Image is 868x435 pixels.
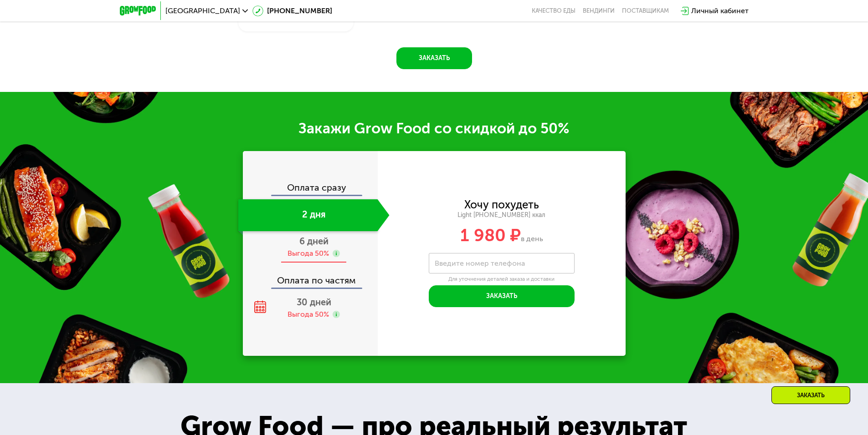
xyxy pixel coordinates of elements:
[429,276,575,283] div: Для уточнения деталей заказа и доставки
[244,183,378,195] div: Оплата сразу
[691,5,749,16] div: Личный кабинет
[521,234,543,243] span: в день
[288,248,329,258] div: Выгода 50%
[532,7,575,15] a: Качество еды
[771,386,850,404] div: Заказать
[299,236,329,247] span: 6 дней
[464,200,539,210] div: Хочу похудеть
[378,211,626,219] div: Light [PHONE_NUMBER] ккал
[460,225,521,246] span: 1 980 ₽
[583,7,615,15] a: Вендинги
[429,285,575,307] button: Заказать
[252,5,332,16] a: [PHONE_NUMBER]
[288,309,329,319] div: Выгода 50%
[244,267,378,288] div: Оплата по частям
[622,7,669,15] div: поставщикам
[297,297,331,308] span: 30 дней
[396,47,472,69] button: Заказать
[165,7,240,15] span: [GEOGRAPHIC_DATA]
[435,261,525,266] label: Введите номер телефона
